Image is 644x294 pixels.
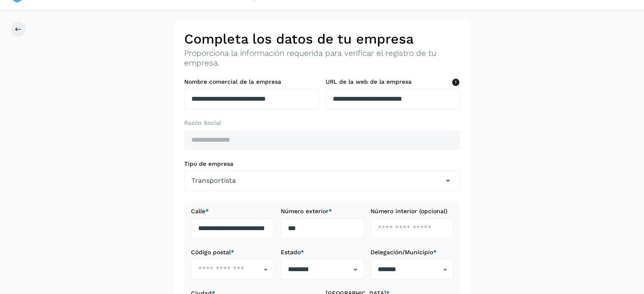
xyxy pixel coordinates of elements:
p: Proporciona la información requerida para verificar el registro de tu empresa. [184,49,460,68]
h2: Completa los datos de tu empresa [184,31,460,47]
label: Tipo de empresa [184,160,460,168]
span: Transportista [191,176,236,186]
label: Razón Social [184,119,460,126]
label: Número exterior [281,208,364,215]
label: Código postal [191,249,274,256]
label: Calle [191,208,274,215]
label: Estado [281,249,364,256]
label: Número interior (opcional) [370,208,453,215]
label: URL de la web de la empresa [326,78,460,85]
label: Delegación/Municipio [370,249,453,256]
label: Nombre comercial de la empresa [184,78,319,85]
